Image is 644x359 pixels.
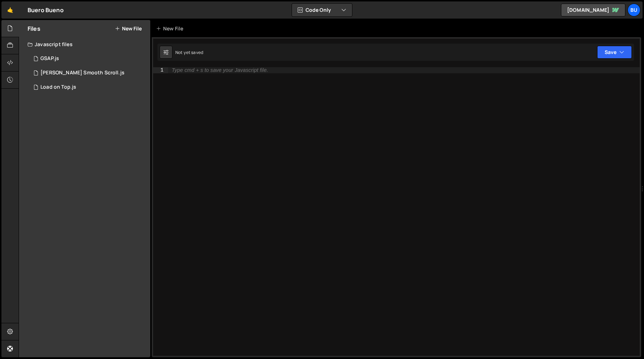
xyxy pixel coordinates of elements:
a: [DOMAIN_NAME] [561,4,625,16]
a: Bu [628,4,640,16]
div: New File [156,25,186,32]
div: Type cmd + s to save your Javascript file. [172,68,268,73]
div: Buero Bueno [28,6,64,14]
a: 🤙 [1,1,19,19]
div: Javascript files [19,37,150,51]
h2: Files [28,25,40,33]
div: 6512/12424.js [28,51,150,66]
div: 1 [153,67,168,73]
div: 6512/12641.js [28,66,150,80]
button: Code Only [292,4,352,16]
div: 6512/12642.js [28,80,150,94]
div: GSAP.js [40,55,59,62]
button: Save [597,46,632,59]
div: Not yet saved [175,49,203,55]
button: New File [115,26,142,31]
div: [PERSON_NAME] Smooth Scroll.js [40,70,125,76]
div: Load on Top.js [40,84,76,90]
